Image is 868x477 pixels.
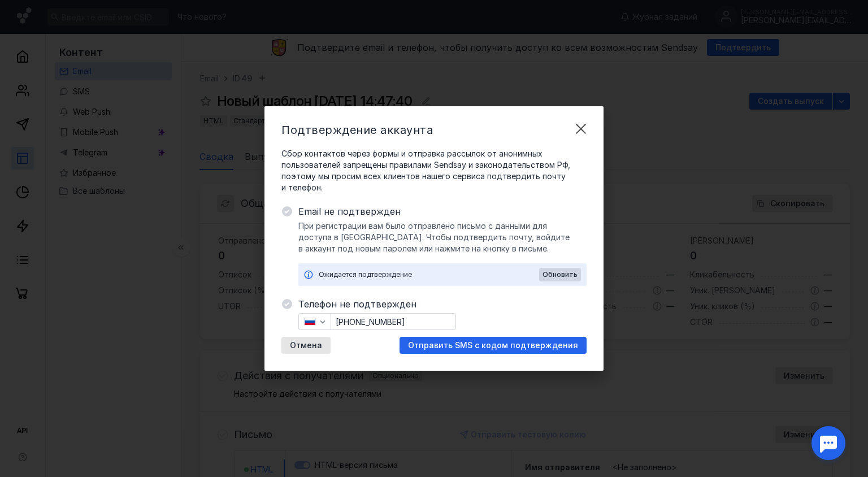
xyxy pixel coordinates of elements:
span: Подтверждение аккаунта [281,123,433,137]
span: Телефон не подтвержден [298,297,587,311]
span: Обновить [542,271,578,279]
span: Email не подтвержден [298,205,587,218]
div: Ожидается подтверждение [319,269,539,280]
button: Обновить [539,268,581,281]
span: При регистрации вам было отправлено письмо с данными для доступа в [GEOGRAPHIC_DATA]. Чтобы подтв... [298,220,587,254]
button: Отмена [281,337,331,354]
span: Отмена [290,341,322,350]
span: Отправить SMS с кодом подтверждения [408,341,578,350]
span: Сбор контактов через формы и отправка рассылок от анонимных пользователей запрещены правилами Sen... [281,148,587,193]
button: Отправить SMS с кодом подтверждения [400,337,587,354]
